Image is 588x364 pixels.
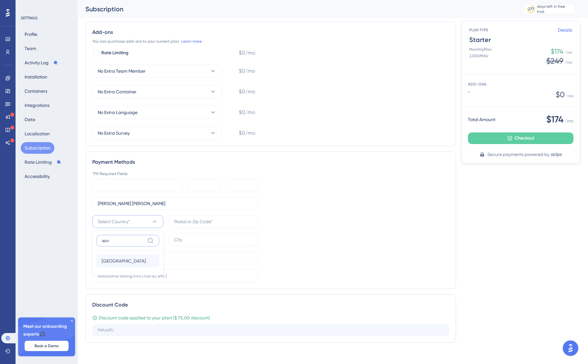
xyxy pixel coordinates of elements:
span: You can purchase add-ons to your current plan. [92,39,180,44]
input: Search... [102,238,145,243]
button: Profile [21,28,41,40]
div: Add-ons [92,28,449,36]
span: ADD-ONS [468,82,486,87]
span: Checkout [515,134,534,142]
span: Discount code applied to your plan! ( $ 75,00 discount) [99,314,449,322]
a: Details [558,26,572,34]
button: No Extra Team Member [92,65,222,78]
span: - [468,89,556,95]
button: Integrations [21,99,53,111]
input: P6fUoiFU [98,328,444,332]
span: $0/mo [239,129,255,137]
button: No Extra Container [92,85,222,98]
button: Installation [21,71,51,83]
button: No Extra Survey [92,127,222,140]
span: Book a Demo [35,343,59,348]
button: Rate Limiting [21,156,65,168]
span: Rate Limiting [101,49,128,57]
span: Starter [469,35,572,44]
input: Address [98,254,252,261]
input: City [174,236,252,243]
span: / mo [565,60,572,65]
button: Book a Demo [25,341,69,351]
a: Learn more. [181,39,203,44]
div: Subscription [85,5,507,14]
span: $0/mo [239,67,255,75]
span: 2,000 MAU [469,53,492,58]
iframe: Campo de entrada seguro para el CVC [231,182,255,189]
span: No Extra Team Member [98,67,146,75]
span: / mo [566,93,573,99]
span: $ 0 [556,89,565,100]
input: Postal or Zip Code* [174,218,252,225]
span: $0/mo [239,49,255,57]
span: $0/mo [239,109,255,116]
span: / mo [565,50,572,55]
span: $174 [551,47,563,56]
span: PLAN TYPE [469,27,558,33]
button: Team [21,43,40,54]
iframe: UserGuiding AI Assistant Launcher [561,338,580,358]
span: $0/mo [239,88,255,96]
span: Select Country* [98,218,130,225]
button: Select Country* [92,215,163,228]
button: No Extra Language [92,106,222,119]
div: Payment Methods [92,158,449,166]
div: *Fill Required Fields [92,171,258,176]
span: Monthly Plan [469,47,492,52]
span: $249 [546,56,563,66]
span: $174 [546,113,563,126]
span: [GEOGRAPHIC_DATA] [102,257,146,265]
span: Total Amount [468,116,495,123]
div: Discount Code [92,301,449,309]
div: 277 [528,6,534,12]
div: days left in free trial [537,4,573,14]
iframe: Campo de entrada seguro de la fecha de caducidad [194,182,218,189]
span: No Extra Language [98,109,138,116]
button: Activity Log [21,57,62,68]
iframe: Campo de entrada seguro del número de tarjeta [98,182,180,189]
button: Localization [21,128,54,140]
div: SETTINGS [21,16,73,21]
button: Data [21,114,39,125]
button: [GEOGRAPHIC_DATA] [96,255,159,267]
input: Company Name* [98,200,252,207]
span: No Extra Survey [98,129,130,137]
span: / mo [565,117,573,125]
button: Accessibility [21,171,54,182]
button: Checkout [468,132,573,144]
span: No Extra Container [98,88,137,96]
button: Containers [21,85,51,97]
span: Meet our onboarding experts 🎧 [23,323,70,338]
input: Additional Billing Info (Tax ID, etc.) [98,272,252,279]
span: Secure payments powered by [487,151,549,158]
button: Subscription [21,142,54,154]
